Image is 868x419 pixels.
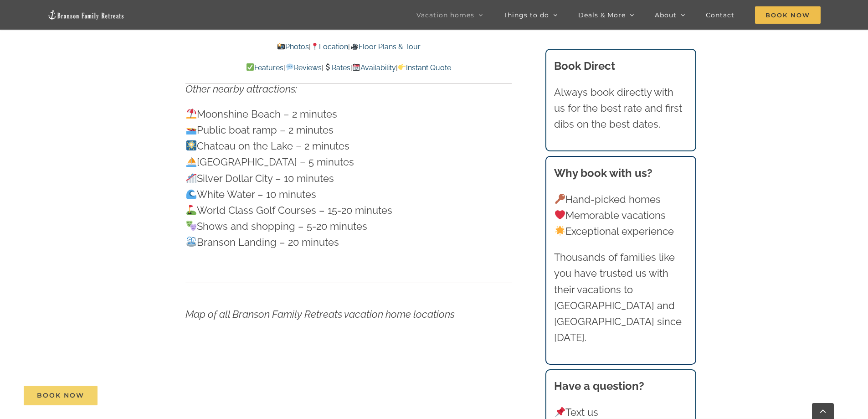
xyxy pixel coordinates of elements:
img: ✅ [247,63,254,71]
img: 🌊 [186,189,196,199]
a: Book Now [24,386,98,405]
img: ❤️ [555,210,565,220]
img: 🎭 [186,221,196,231]
span: About [655,12,677,18]
span: Book Now [755,6,821,24]
img: 🔑 [555,194,565,204]
em: Other nearby attractions: [185,83,297,95]
img: ⛲️ [186,237,196,247]
a: Availability [352,63,396,72]
strong: Have a question? [554,379,644,393]
img: 📌 [555,407,565,417]
a: Rates [324,63,350,72]
a: Photos [277,42,309,51]
a: Instant Quote [398,63,451,72]
a: Features [246,63,283,72]
p: | | | | [185,62,512,74]
img: 💬 [286,63,293,71]
a: Location [311,42,348,51]
p: | | [185,41,512,53]
a: Reviews [285,63,321,72]
em: Map of all Branson Family Retreats vacation home locations [185,308,455,320]
span: Deals & More [578,12,626,18]
img: 🎥 [351,43,358,50]
span: Vacation homes [416,12,474,18]
p: Hand-picked homes Memorable vacations Exceptional experience [554,191,687,240]
a: Floor Plans & Tour [350,42,420,51]
img: 🎆 [186,140,196,150]
span: Contact [706,12,734,18]
img: Branson Family Retreats Logo [47,10,125,20]
p: Moonshine Beach – 2 minutes Public boat ramp – 2 minutes Chateau on the Lake – 2 minutes [GEOGRAP... [185,106,512,251]
img: 👉 [398,63,406,71]
img: 🎢 [186,173,196,183]
img: ⛳️ [186,205,196,215]
span: Book Now [37,392,84,399]
img: ⛱ [186,109,196,119]
img: ⛵️ [186,157,196,167]
span: Things to do [503,12,549,18]
img: 📸 [277,43,285,50]
img: 📍 [311,43,318,50]
h3: Why book with us? [554,165,687,181]
img: 🌟 [555,226,565,236]
img: 🚤 [186,124,196,134]
img: 📆 [353,63,360,71]
img: 💲 [324,63,331,71]
p: Thousands of families like you have trusted us with their vacations to [GEOGRAPHIC_DATA] and [GEO... [554,249,687,346]
p: Always book directly with us for the best rate and first dibs on the best dates. [554,84,687,133]
b: Book Direct [554,59,615,72]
